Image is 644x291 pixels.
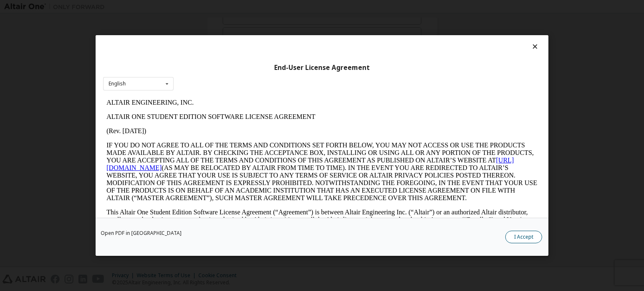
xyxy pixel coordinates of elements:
a: [URL][DOMAIN_NAME] [3,61,411,76]
p: ALTAIR ONE STUDENT EDITION SOFTWARE LICENSE AGREEMENT [3,18,434,25]
button: I Accept [505,231,542,243]
p: IF YOU DO NOT AGREE TO ALL OF THE TERMS AND CONDITIONS SET FORTH BELOW, YOU MAY NOT ACCESS OR USE... [3,46,434,106]
div: English [109,81,126,86]
div: End-User License Agreement [103,64,541,72]
a: Open PDF in [GEOGRAPHIC_DATA] [101,231,182,236]
p: (Rev. [DATE]) [3,32,434,39]
p: This Altair One Student Edition Software License Agreement (“Agreement”) is between Altair Engine... [3,113,434,143]
p: ALTAIR ENGINEERING, INC. [3,3,434,11]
